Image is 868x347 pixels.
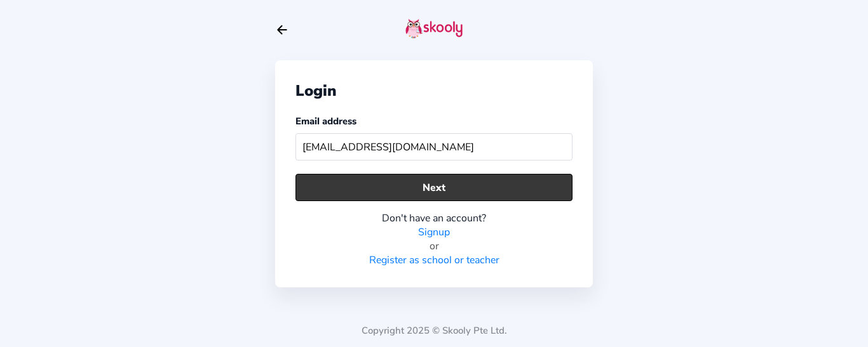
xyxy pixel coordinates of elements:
div: Login [295,81,573,101]
button: arrow back outline [275,23,289,37]
div: or [295,239,573,253]
input: Your email address [295,133,573,160]
div: Don't have an account? [295,211,573,225]
img: skooly-logo.png [405,18,463,39]
a: Signup [418,225,450,239]
label: Email address [295,115,356,128]
button: Next [295,174,573,201]
a: Register as school or teacher [369,253,499,267]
